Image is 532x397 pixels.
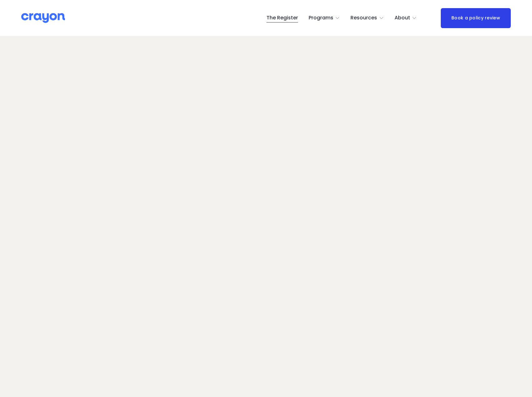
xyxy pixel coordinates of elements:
span: Programs [309,13,333,23]
a: folder dropdown [309,13,340,23]
a: folder dropdown [351,13,384,23]
a: Book a policy review [441,8,511,28]
span: About [395,13,410,23]
span: Resources [351,13,377,23]
a: folder dropdown [395,13,417,23]
img: Crayon [21,13,65,23]
a: The Register [266,13,298,23]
